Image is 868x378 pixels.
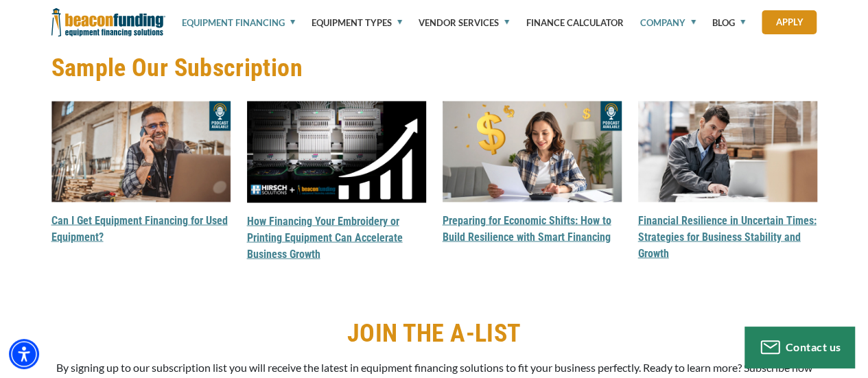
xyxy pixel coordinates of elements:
img: Financial Resilience in Uncertain Times: Strategies for Business Stability and Growth [638,101,817,202]
button: Contact us [744,327,854,368]
img: Preparing for Economic Shifts: How to Build Resilience with Smart Financing [443,101,622,202]
div: Accessibility Menu [9,339,39,369]
a: Apply [762,10,817,34]
a: Financial Resilience in Uncertain Times: Strategies for Business Stability and Growth [638,213,817,259]
a: How Financing Your Embroidery or Printing Equipment Can Accelerate Business Growth [247,214,403,260]
span: Contact us [786,340,841,353]
img: How Financing Your Embroidery or Printing Equipment Can Accelerate Business Growth [247,101,426,202]
img: Can I Get Equipment Financing for Used Equipment? [51,101,231,202]
h2: Sample Our Subscription [51,56,817,80]
h2: JOIN THE A-LIST [347,317,521,349]
a: Preparing for Economic Shifts: How to Build Resilience with Smart Financing [443,213,611,243]
a: Can I Get Equipment Financing for Used Equipment? [51,213,228,243]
